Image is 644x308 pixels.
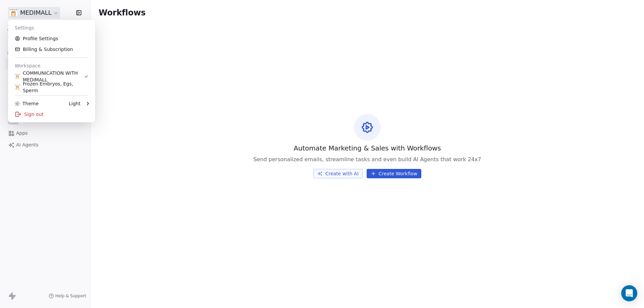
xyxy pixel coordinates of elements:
[11,109,93,120] div: Sign out
[69,100,80,107] div: Light
[11,33,93,44] a: Profile Settings
[11,22,93,33] div: Settings
[11,44,93,55] a: Billing & Subscription
[15,100,39,107] div: Theme
[15,70,84,83] div: COMMUNICATION WITH MEDIMALL
[11,60,93,71] div: Workspace
[15,74,20,79] img: Medimall%20logo%20(2).1.jpg
[15,84,20,90] img: Medimall%20logo%20(2).1.jpg
[15,80,89,94] div: Frozen Embryos, Egs, Sperm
